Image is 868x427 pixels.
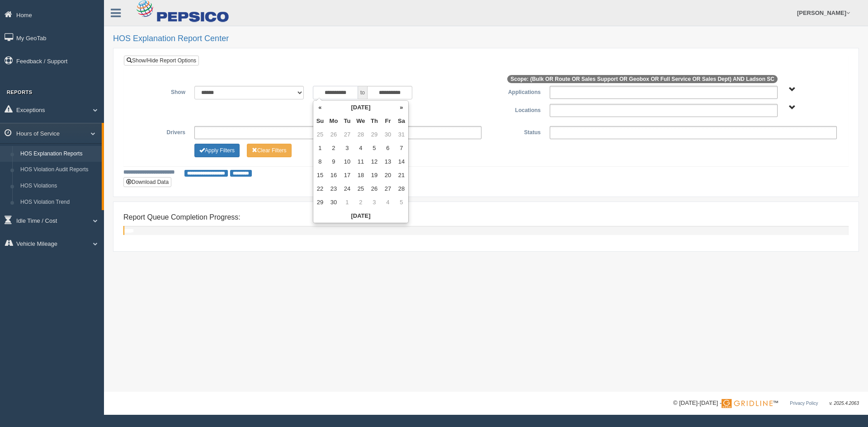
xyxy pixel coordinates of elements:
[354,169,368,182] td: 18
[327,141,340,155] td: 2
[395,169,408,182] td: 21
[395,196,408,209] td: 5
[381,182,395,196] td: 27
[395,114,408,128] th: Sa
[354,114,368,128] th: We
[327,182,340,196] td: 23
[123,177,171,187] button: Download Data
[395,128,408,141] td: 31
[313,155,327,169] td: 8
[368,128,381,141] td: 29
[368,196,381,209] td: 3
[340,128,354,141] td: 27
[327,169,340,182] td: 16
[340,114,354,128] th: Tu
[340,196,354,209] td: 1
[395,101,408,114] th: »
[486,104,545,115] label: Locations
[124,56,199,66] a: Show/Hide Report Options
[327,114,340,128] th: Mo
[247,144,292,157] button: Change Filter Options
[313,209,408,223] th: [DATE]
[395,141,408,155] td: 7
[722,399,773,408] img: Gridline
[340,141,354,155] td: 3
[486,86,545,97] label: Applications
[381,169,395,182] td: 20
[381,128,395,141] td: 30
[354,182,368,196] td: 25
[313,128,327,141] td: 25
[131,86,190,97] label: Show
[381,141,395,155] td: 6
[16,194,102,211] a: HOS Violation Trend
[381,114,395,128] th: Fr
[354,196,368,209] td: 2
[313,114,327,128] th: Su
[368,182,381,196] td: 26
[381,196,395,209] td: 4
[340,155,354,169] td: 10
[327,196,340,209] td: 30
[395,182,408,196] td: 28
[368,114,381,128] th: Th
[131,126,190,137] label: Drivers
[340,182,354,196] td: 24
[194,144,240,157] button: Change Filter Options
[313,141,327,155] td: 1
[327,155,340,169] td: 9
[368,155,381,169] td: 12
[16,146,102,162] a: HOS Explanation Reports
[368,141,381,155] td: 5
[486,126,545,137] label: Status
[313,101,327,114] th: «
[790,401,818,406] a: Privacy Policy
[313,169,327,182] td: 15
[673,399,859,408] div: © [DATE]-[DATE] - ™
[395,155,408,169] td: 14
[313,182,327,196] td: 22
[368,169,381,182] td: 19
[354,155,368,169] td: 11
[354,141,368,155] td: 4
[340,169,354,182] td: 17
[16,162,102,178] a: HOS Violation Audit Reports
[313,196,327,209] td: 29
[327,128,340,141] td: 26
[354,128,368,141] td: 28
[358,86,367,99] span: to
[830,401,859,406] span: v. 2025.4.2063
[507,75,778,83] span: Scope: (Bulk OR Route OR Sales Support OR Geobox OR Full Service OR Sales Dept) AND Ladson SC
[113,34,859,43] h2: HOS Explanation Report Center
[123,213,849,221] h4: Report Queue Completion Progress:
[381,155,395,169] td: 13
[327,101,395,114] th: [DATE]
[16,178,102,194] a: HOS Violations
